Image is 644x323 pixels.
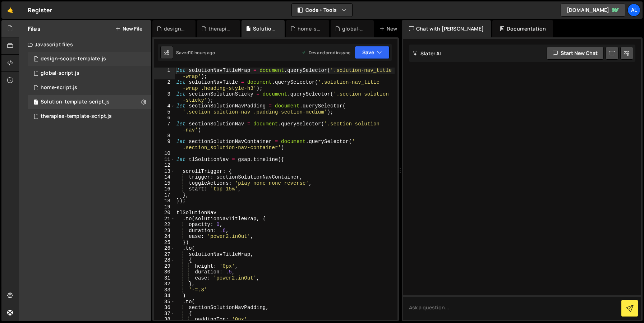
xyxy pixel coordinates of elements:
[154,245,175,252] div: 26
[154,192,175,198] div: 17
[189,50,215,56] div: 10 hours ago
[154,169,175,175] div: 13
[298,25,321,32] div: home-script.js
[154,204,175,210] div: 19
[154,275,175,281] div: 31
[379,25,410,32] div: New File
[154,139,175,151] div: 9
[154,91,175,103] div: 3
[41,56,106,62] div: design-scope-template.js
[154,198,175,204] div: 18
[154,68,175,79] div: 1
[154,174,175,180] div: 14
[41,84,77,91] div: home-script.js
[154,317,175,323] div: 38
[154,157,175,163] div: 11
[154,257,175,263] div: 28
[154,293,175,299] div: 34
[154,162,175,169] div: 12
[154,287,175,293] div: 33
[154,252,175,258] div: 27
[154,121,175,133] div: 7
[208,25,231,32] div: therapies-template-script.js
[355,46,390,59] button: Save
[342,25,365,32] div: global-script.js
[154,79,175,91] div: 2
[41,113,112,120] div: therapies-template-script.js
[413,50,441,57] h2: Slater AI
[154,115,175,121] div: 6
[154,228,175,234] div: 23
[561,4,625,17] a: [DOMAIN_NAME]
[28,95,151,109] div: 16219/44121.js
[34,57,38,63] span: 1
[28,80,151,95] div: 16219/43700.js
[253,25,276,32] div: Solution-template-script.js
[28,6,52,14] div: Register
[154,269,175,275] div: 30
[154,281,175,287] div: 32
[28,25,41,33] h2: Files
[28,109,151,124] div: 16219/46881.js
[154,109,175,115] div: 5
[154,311,175,317] div: 37
[164,25,187,32] div: design-scope-template.js
[154,263,175,269] div: 29
[28,66,151,80] div: 16219/43678.js
[34,100,38,106] span: 1
[154,186,175,192] div: 16
[627,4,640,17] a: Al
[154,305,175,311] div: 36
[154,151,175,157] div: 10
[154,240,175,246] div: 25
[28,52,151,66] div: 16219/47315.js
[154,216,175,222] div: 21
[492,20,553,37] div: Documentation
[154,180,175,186] div: 15
[115,26,142,32] button: New File
[41,70,79,77] div: global-script.js
[547,47,604,60] button: Start new chat
[19,37,151,52] div: Javascript files
[154,222,175,228] div: 22
[154,210,175,216] div: 20
[176,50,215,56] div: Saved
[302,50,350,56] div: Dev and prod in sync
[292,4,352,17] button: Code + Tools
[154,103,175,109] div: 4
[1,1,19,19] a: 🤙
[154,133,175,139] div: 8
[402,20,491,37] div: Chat with [PERSON_NAME]
[154,234,175,240] div: 24
[154,299,175,305] div: 35
[41,99,110,105] div: Solution-template-script.js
